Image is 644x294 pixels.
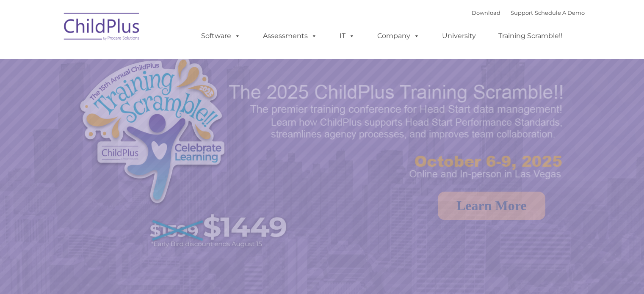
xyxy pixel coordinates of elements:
[472,9,585,16] font: |
[254,27,326,44] a: Assessments
[511,9,533,16] a: Support
[535,9,585,16] a: Schedule A Demo
[60,7,144,49] img: ChildPlus by Procare Solutions
[193,27,249,44] a: Software
[490,27,571,44] a: Training Scramble!!
[331,27,363,44] a: IT
[369,27,428,44] a: Company
[434,27,484,44] a: University
[472,9,500,16] a: Download
[438,192,545,220] a: Learn More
